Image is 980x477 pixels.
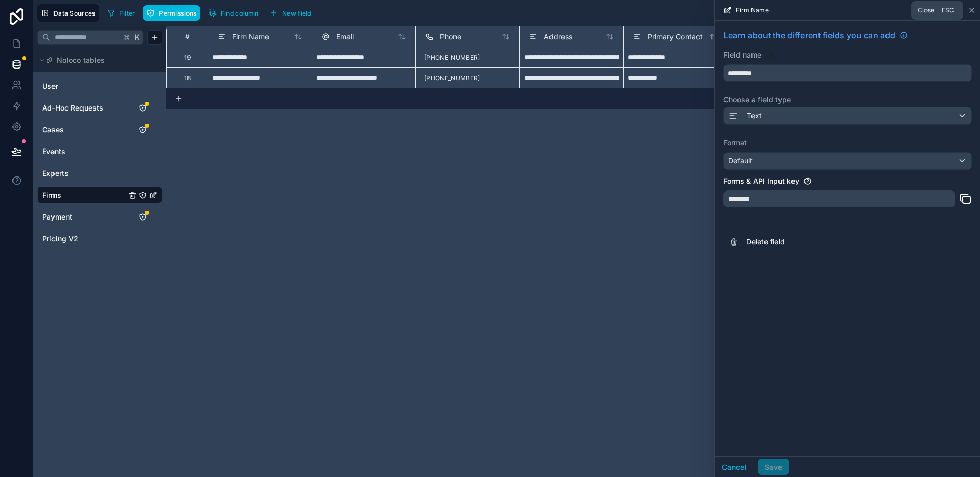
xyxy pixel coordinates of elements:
span: Firms [42,190,61,200]
span: Pricing V2 [42,234,78,244]
span: Events [42,146,65,157]
a: Events [42,146,126,157]
div: Firms [37,187,162,203]
button: Cancel [715,459,754,475]
button: Data Sources [37,4,99,22]
span: New field [282,9,312,17]
span: [PHONE_NUMBER] [424,74,480,83]
label: Field name [723,50,761,60]
button: Delete field [723,230,972,253]
span: Delete field [746,237,896,247]
button: Find column [205,5,262,21]
span: User [42,81,58,91]
span: Primary Contact [648,32,703,42]
button: Text [723,107,972,125]
button: New field [266,5,315,21]
div: 18 [184,74,191,83]
button: Permissions [143,5,200,21]
button: Filter [103,5,139,21]
span: Phone [440,32,461,42]
a: Learn about the different fields you can add [723,29,908,42]
span: Find column [221,9,258,17]
a: Firms [42,190,126,200]
span: Firm Name [736,6,769,15]
div: Cases [37,121,162,138]
span: Firm Name [232,32,269,42]
span: [PHONE_NUMBER] [424,53,480,62]
a: Payment [42,212,126,222]
a: Permissions [143,5,204,21]
div: Ad-Hoc Requests [37,100,162,116]
span: Experts [42,168,69,179]
span: Close [918,6,934,15]
a: Pricing V2 [42,234,126,244]
span: Filter [119,9,136,17]
div: # [176,33,198,40]
span: Default [728,156,753,165]
span: Text [747,111,762,121]
span: Noloco tables [57,55,105,65]
span: Permissions [159,9,196,17]
span: Address [544,32,572,42]
a: Experts [42,168,126,179]
label: Forms & API Input key [723,176,799,186]
div: 19 [184,53,191,62]
span: Esc [939,6,956,15]
span: Email [336,32,354,42]
div: Pricing V2 [37,230,162,247]
label: Choose a field type [723,94,972,105]
a: Cases [42,125,126,135]
div: Payment [37,209,162,225]
a: User [42,81,126,91]
button: Noloco tables [37,53,156,67]
span: Payment [42,212,72,222]
span: Data Sources [53,9,96,17]
div: Events [37,143,162,160]
a: Ad-Hoc Requests [42,103,126,113]
label: Format [723,138,972,148]
span: K [133,34,141,41]
div: User [37,78,162,94]
button: Default [723,152,972,170]
span: Cases [42,125,64,135]
span: Learn about the different fields you can add [723,29,895,42]
span: Ad-Hoc Requests [42,103,103,113]
div: Experts [37,165,162,182]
